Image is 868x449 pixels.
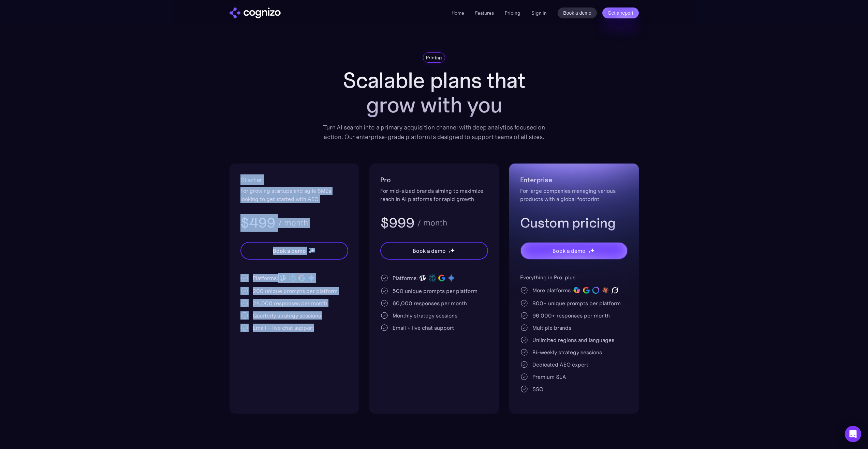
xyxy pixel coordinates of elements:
div: Monthly strategy sessions [393,311,457,320]
a: Book a demostarstarstar [520,242,628,260]
div: 96,000+ responses per month [532,311,610,320]
div: Unlimited regions and languages [532,336,614,344]
div: Platforms: [253,274,278,282]
div: Open Intercom Messenger [845,426,861,442]
div: / month [278,219,308,227]
div: 24,000 responses per month [253,299,327,307]
div: Everything in Pro, plus: [520,273,628,281]
img: star [309,251,311,253]
img: star [448,251,451,253]
div: More platforms: [532,286,572,294]
div: Turn AI search into a primary acquisition channel with deep analytics focused on action. Our ente... [318,123,550,142]
h3: $999 [380,214,415,232]
div: Platforms: [393,274,418,282]
div: For growing startups and agile SMEs looking to get started with AEO [240,187,348,203]
div: SSO [532,385,543,393]
img: cognizo logo [230,7,281,18]
img: star [450,248,455,252]
h3: $499 [240,214,276,232]
a: Sign in [531,9,547,17]
img: star [588,251,591,253]
a: Get a report [602,7,639,18]
div: 200 unique prompts per platform [253,287,338,295]
h2: Starter [240,174,348,185]
img: star [309,248,310,249]
h3: Custom pricing [520,214,628,232]
a: Book a demostarstarstar [240,242,348,260]
div: Bi-weekly strategy sessions [532,348,602,356]
div: Email + live chat support [393,324,454,332]
h2: Pro [380,174,488,185]
img: star [448,248,450,249]
div: Multiple brands [532,324,571,332]
div: Dedicated AEO expert [532,360,588,369]
a: home [230,7,281,18]
div: / month [417,219,447,227]
a: Home [452,10,464,16]
div: Email + live chat support [253,324,314,332]
h1: Scalable plans that grow with you [318,68,550,117]
img: star [310,248,315,252]
a: Pricing [505,10,520,16]
img: star [590,248,594,252]
div: For large companies managing various products with a global footprint [520,187,628,203]
h2: Enterprise [520,174,628,185]
div: 60,000 responses per month [393,299,467,307]
div: Book a demo [553,247,585,255]
div: Premium SLA [532,373,566,381]
div: 500 unique prompts per platform [393,287,477,295]
img: star [588,248,589,249]
div: Book a demo [413,247,445,255]
div: Book a demo [273,247,306,255]
div: 800+ unique prompts per platform [532,299,621,307]
a: Features [475,10,494,16]
div: Quarterly strategy sessions [253,311,321,320]
div: For mid-sized brands aiming to maximize reach in AI platforms for rapid growth [380,187,488,203]
a: Book a demostarstarstar [380,242,488,260]
div: Pricing [426,54,442,61]
a: Book a demo [558,7,597,18]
